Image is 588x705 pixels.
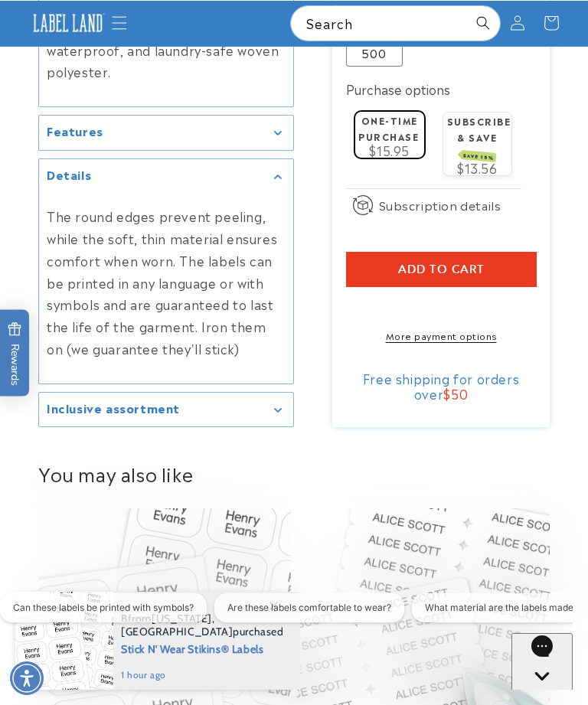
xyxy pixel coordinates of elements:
[466,5,500,39] button: Search
[47,205,286,360] p: The round edges prevent peeling, while the soft, thin material ensures comfort when worn. The lab...
[38,462,550,485] h2: You may also like
[457,158,498,177] span: $13.56
[346,39,403,67] label: 500
[39,116,293,150] summary: Features
[443,384,451,403] span: $
[346,252,537,287] button: Add to cart
[346,80,450,98] label: Purchase options
[369,141,410,159] span: $15.95
[23,5,112,41] a: Label Land
[39,392,293,426] summary: Inclusive assortment
[39,158,293,193] summary: Details
[121,668,284,682] span: 1 hour ago
[358,113,419,143] label: One-time purchase
[451,384,468,403] span: 50
[12,583,194,628] iframe: Sign Up via Text for Offers
[447,114,511,161] label: Subscribe & save
[121,638,284,658] span: Stick N' Wear Stikins® Labels
[511,633,573,690] iframe: Gorgias live chat messenger
[10,661,44,695] div: Accessibility Menu
[47,166,91,181] h2: Details
[8,321,22,385] span: Rewards
[346,370,537,401] div: Free shipping for orders over
[47,400,180,415] h2: Inclusive assortment
[47,123,103,139] h2: Features
[346,328,537,342] a: More payment options
[29,11,106,35] img: Label Land
[460,150,496,162] span: SAVE 15%
[379,196,501,214] span: Subscription details
[103,6,136,40] summary: Menu
[398,263,485,276] span: Add to cart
